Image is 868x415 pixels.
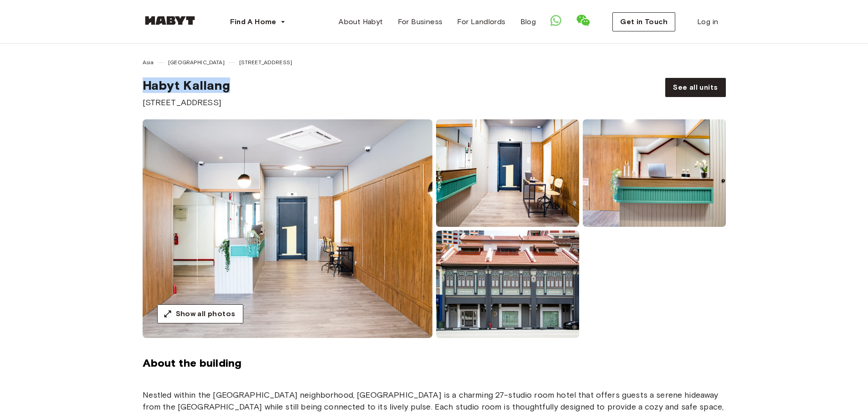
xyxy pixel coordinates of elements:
span: About the building [143,356,726,370]
img: room-image [583,119,726,227]
span: About Habyt [339,16,383,27]
button: Get in Touch [612,12,675,31]
span: Log in [697,16,718,27]
span: [GEOGRAPHIC_DATA] [168,58,225,67]
a: For Landlords [450,13,513,31]
span: For Business [398,16,443,27]
span: For Landlords [457,16,505,27]
span: Habyt Kallang [143,77,231,93]
span: Find A Home [230,16,277,27]
button: Show all photos [157,304,243,323]
span: Get in Touch [620,16,668,27]
a: Log in [690,13,725,31]
span: [STREET_ADDRESS] [143,97,231,108]
span: Asia [143,58,154,67]
span: Blog [520,16,536,27]
button: Find A Home [223,13,293,31]
a: Blog [513,13,544,31]
a: For Business [390,13,450,31]
a: See all units [665,78,725,97]
img: Habyt [143,16,197,25]
img: room-image [143,119,432,338]
img: room-image [436,231,579,338]
a: Open WhatsApp [550,15,561,29]
span: See all units [673,82,718,93]
span: Show all photos [176,308,236,319]
a: Show WeChat QR Code [576,13,591,31]
img: room-image [436,119,579,227]
span: [STREET_ADDRESS] [239,58,292,67]
a: About Habyt [331,13,390,31]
